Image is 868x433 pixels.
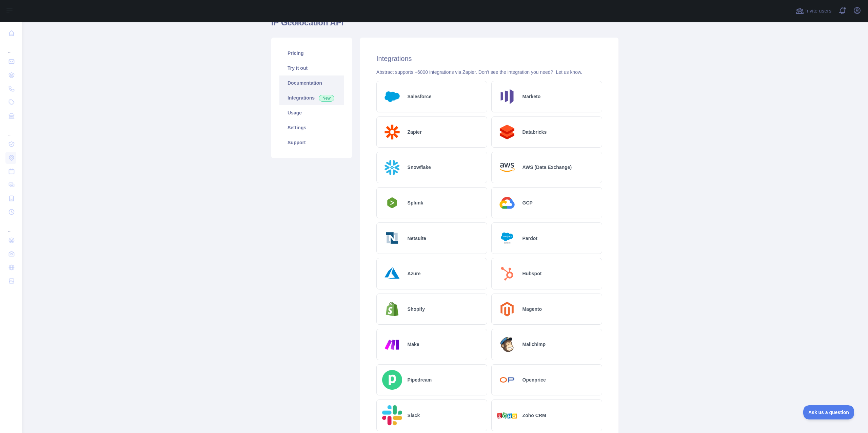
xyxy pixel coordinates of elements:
[522,412,546,419] h2: Zoho CRM
[279,105,344,120] a: Usage
[497,228,517,248] img: Logo
[408,270,421,277] h2: Azure
[5,123,16,137] div: ...
[522,129,547,135] h2: Databricks
[382,195,402,210] img: Logo
[794,5,833,16] button: Invite users
[319,95,334,102] span: New
[382,264,402,284] img: Logo
[408,412,420,419] h2: Slack
[5,219,16,233] div: ...
[279,61,344,75] a: Try it out
[376,54,602,63] h2: Integrations
[382,122,402,142] img: Logo
[382,87,402,107] img: Logo
[805,7,831,15] span: Invite users
[279,135,344,150] a: Support
[382,370,402,390] img: Logo
[497,122,517,142] img: Logo
[271,17,618,34] h1: IP Geolocation API
[279,46,344,61] a: Pricing
[522,306,542,312] h2: Magento
[408,376,432,383] h2: Pipedream
[522,164,572,171] h2: AWS (Data Exchange)
[556,69,582,75] a: Let us know.
[382,334,402,354] img: Logo
[408,341,419,348] h2: Make
[497,157,517,177] img: Logo
[522,341,546,348] h2: Mailchimp
[382,299,402,319] img: Logo
[497,334,517,354] img: Logo
[382,228,402,248] img: Logo
[522,376,546,383] h2: Openprice
[522,199,533,206] h2: GCP
[279,75,344,90] a: Documentation
[497,264,517,284] img: Logo
[408,164,431,171] h2: Snowflake
[279,90,344,105] a: Integrations New
[408,129,422,135] h2: Zapier
[497,412,517,419] img: Logo
[408,93,432,100] h2: Salesforce
[376,69,602,75] div: Abstract supports +6000 integrations via Zapier. Don't see the integration you need?
[408,199,423,206] h2: Splunk
[497,370,517,390] img: Logo
[382,157,402,177] img: Logo
[408,306,425,312] h2: Shopify
[408,235,426,242] h2: Netsuite
[522,235,537,242] h2: Pardot
[5,41,16,54] div: ...
[522,93,541,100] h2: Marketo
[279,120,344,135] a: Settings
[382,405,402,426] img: Logo
[803,405,854,419] iframe: Toggle Customer Support
[497,299,517,319] img: Logo
[522,270,542,277] h2: Hubspot
[497,193,517,213] img: Logo
[497,87,517,107] img: Logo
